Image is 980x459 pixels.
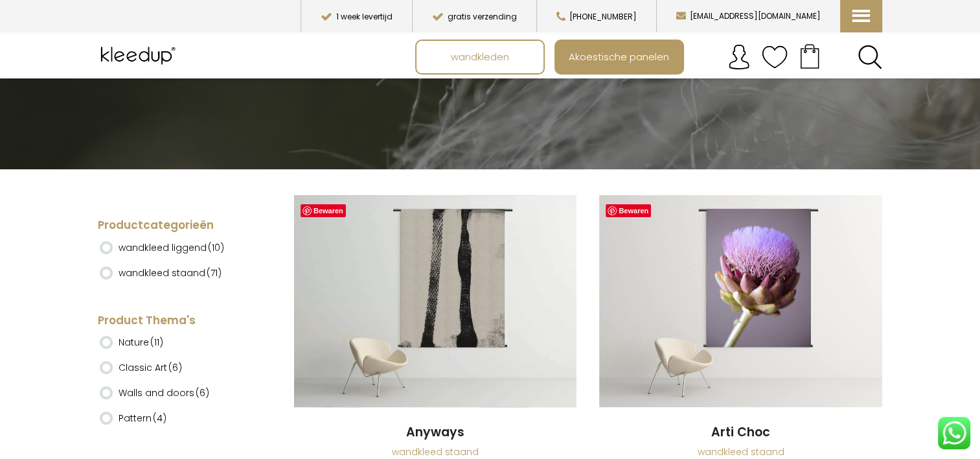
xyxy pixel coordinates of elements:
[150,336,163,349] span: (11)
[415,40,892,75] nav: Main menu
[444,44,516,69] span: wandkleden
[762,44,788,70] img: verlanglijstje.svg
[119,331,163,353] label: Nature
[98,313,255,329] h4: Product Thema's
[98,40,181,72] img: Kleedup
[562,44,676,69] span: Akoestische panelen
[599,195,882,407] img: Arti Choc
[196,386,209,399] span: (6)
[119,357,182,379] label: Classic Art
[119,237,224,259] label: wandkleed liggend
[416,41,543,73] a: wandkleden
[168,361,182,374] span: (6)
[119,407,166,429] label: Pattern
[392,445,479,458] a: wandkleed staand
[858,45,882,69] a: Search
[294,195,576,409] a: Anyways
[98,218,255,233] h4: Productcategorieën
[119,382,209,404] label: Walls and doors
[301,204,346,217] a: Bewaren
[294,424,576,441] a: Anyways
[788,40,832,72] a: Your cart
[208,241,224,254] span: (10)
[119,262,222,284] label: wandkleed staand
[207,266,222,279] span: (71)
[599,424,882,441] a: Arti Choc
[606,204,651,217] a: Bewaren
[294,195,576,407] img: Anyways
[697,445,784,458] a: wandkleed staand
[556,41,683,73] a: Akoestische panelen
[726,44,752,70] img: account.svg
[153,412,166,425] span: (4)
